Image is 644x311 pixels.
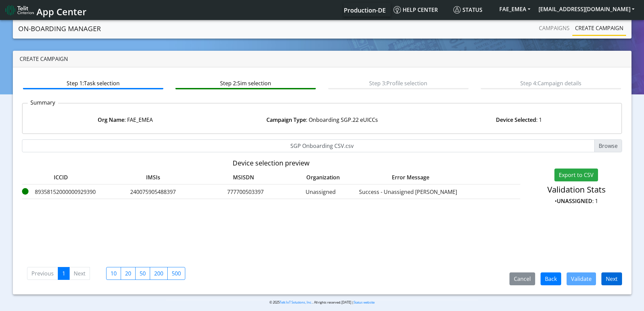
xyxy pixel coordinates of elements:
[18,22,101,36] a: On-Boarding Manager
[102,173,204,181] label: IMSIs
[421,116,617,124] div: : 1
[534,3,639,15] button: [EMAIL_ADDRESS][DOMAIN_NAME]
[106,267,121,280] label: 10
[453,6,482,14] span: Status
[5,5,34,16] img: logo-telit-cinterion-gw-new.png
[530,197,622,205] p: • : 1
[344,6,386,14] span: Production-DE
[572,21,626,35] a: Create campaign
[495,3,534,15] button: FAE_EMEA
[357,188,459,196] label: Success - Unassigned [PERSON_NAME]
[328,76,469,89] btn: Step 3: Profile selection
[530,185,622,195] h4: Validation Stats
[393,6,401,14] img: knowledge.svg
[13,51,631,67] div: Create campaign
[391,3,451,17] a: Help center
[23,76,163,89] btn: Step 1: Task selection
[277,173,345,181] label: Organization
[22,188,100,196] label: 89358152000000929390
[28,98,58,107] p: Summary
[536,21,572,35] a: Campaigns
[554,169,598,181] button: Export to CSV
[175,76,316,89] btn: Step 2: Sim selection
[166,300,478,305] p: © 2025 . All rights reserved.[DATE] |
[27,116,223,124] div: : FAE_EMEA
[509,272,535,285] button: Cancel
[481,76,621,89] btn: Step 4: Campaign details
[37,5,87,18] span: App Center
[22,173,100,181] label: ICCID
[348,173,450,181] label: Error Message
[207,188,284,196] label: 777700503397
[266,116,306,124] strong: Campaign Type
[601,272,622,285] button: Next
[287,188,355,196] label: Unassigned
[121,267,136,280] label: 20
[541,272,561,285] button: Back
[557,197,592,205] strong: UNASSIGNED
[393,6,438,14] span: Help center
[453,6,461,14] img: status.svg
[5,3,86,17] a: App Center
[223,116,420,124] div: : Onboarding SGP.22 eUICCs
[167,267,185,280] label: 500
[102,188,204,196] label: 240075905488397
[354,300,375,305] a: Status website
[451,3,495,17] a: Status
[98,116,124,124] strong: Org Name
[135,267,150,280] label: 50
[343,3,385,17] a: Your current platform instance
[280,300,312,305] a: Telit IoT Solutions, Inc.
[150,267,168,280] label: 200
[22,159,521,167] h5: Device selection preview
[58,267,70,280] a: 1
[567,272,596,285] button: Validate
[207,173,271,181] label: MSISDN
[496,116,536,124] strong: Device Selected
